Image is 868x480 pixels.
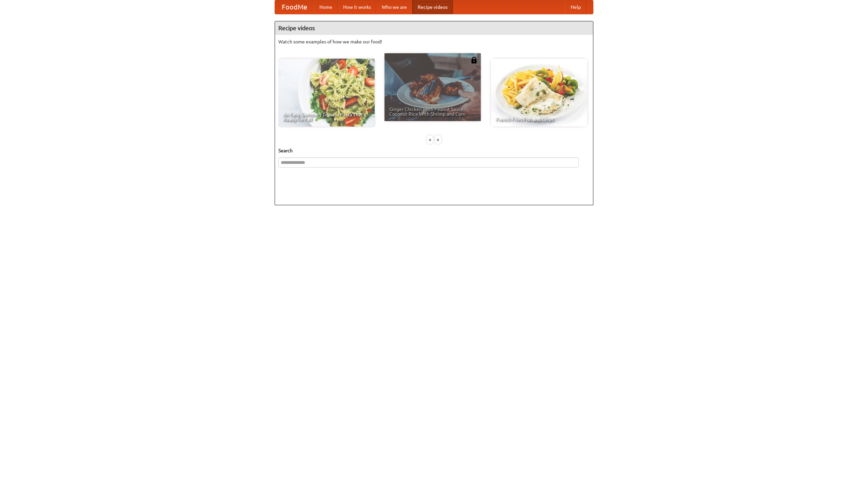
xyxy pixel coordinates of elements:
[496,117,583,122] span: French Fries Fish and Chips
[275,0,314,14] a: FoodMe
[491,59,587,127] a: French Fries Fish and Chips
[376,0,412,14] a: Who we are
[338,0,376,14] a: How it works
[412,0,453,14] a: Recipe videos
[278,38,590,45] p: Watch some examples of how we make our food!
[278,59,375,127] a: An Easy, Summery Tomato Pasta That's Ready for Fall
[435,135,441,144] div: »
[275,21,593,35] h4: Recipe videos
[283,112,370,122] span: An Easy, Summery Tomato Pasta That's Ready for Fall
[471,57,477,63] img: 483408.png
[565,0,586,14] a: Help
[278,147,590,154] h5: Search
[427,135,433,144] div: «
[314,0,338,14] a: Home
